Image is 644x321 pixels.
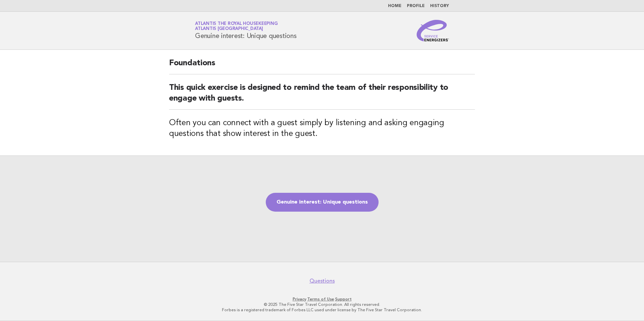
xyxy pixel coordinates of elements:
[388,4,401,8] a: Home
[195,22,278,31] a: Atlantis the Royal HousekeepingAtlantis [GEOGRAPHIC_DATA]
[266,193,379,212] a: Genuine interest: Unique questions
[169,118,475,139] h3: Often you can connect with a guest simply by listening and asking engaging questions that show in...
[169,82,475,110] h2: This quick exercise is designed to remind the team of their responsibility to engage with guests.
[116,296,528,302] p: · ·
[195,22,297,39] h1: Genuine interest: Unique questions
[116,302,528,307] p: © 2025 The Five Star Travel Corporation. All rights reserved.
[195,27,263,31] span: Atlantis [GEOGRAPHIC_DATA]
[335,297,352,301] a: Support
[116,307,528,313] p: Forbes is a registered trademark of Forbes LLC used under license by The Five Star Travel Corpora...
[293,297,306,301] a: Privacy
[430,4,449,8] a: History
[310,278,335,284] a: Questions
[417,20,449,41] img: Service Energizers
[169,58,475,74] h2: Foundations
[307,297,334,301] a: Terms of Use
[407,4,425,8] a: Profile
